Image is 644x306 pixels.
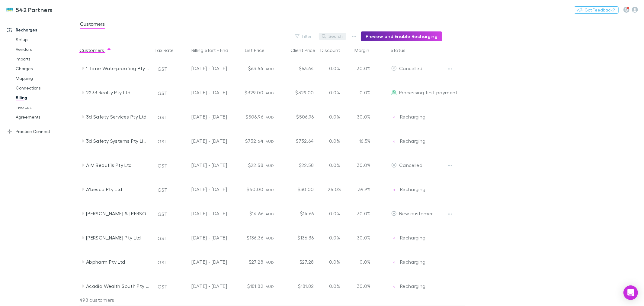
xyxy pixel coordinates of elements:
div: [DATE] - [DATE] [178,226,227,250]
span: AUD [266,115,274,119]
a: Agreements [10,112,83,122]
span: New customer [399,210,433,216]
div: $14.66 [280,201,316,226]
div: $63.64 [280,56,316,80]
div: $506.96 [229,105,266,129]
div: [PERSON_NAME] Pty Ltd [86,226,150,250]
button: GST [155,185,170,195]
div: Tax Rate [154,44,181,56]
div: 0.0% [316,56,353,80]
a: Mapping [10,73,83,83]
span: Customers [80,21,105,29]
div: 2233 Realty Pty LtdGST[DATE] - [DATE]$329.00AUD$329.000.0%0.0%EditProcessing first payment [79,80,468,105]
button: Got Feedback? [574,6,619,14]
div: 498 customers [79,294,152,306]
div: [DATE] - [DATE] [178,177,227,201]
a: Vendors [10,44,83,54]
button: GST [155,209,170,219]
a: Invoices [10,103,83,112]
a: Setup [10,35,83,44]
span: Cancelled [399,65,422,71]
a: 542 Partners [2,2,56,17]
span: AUD [266,91,274,95]
button: GST [155,112,170,122]
button: Search [319,33,346,40]
button: Preview and Enable Recharging [361,31,442,41]
div: 1 Time Waterproofing Pty LtdGST[DATE] - [DATE]$63.64AUD$63.640.0%30.0%EditCancelled [79,56,468,80]
div: A M Beaufils Pty LtdGST[DATE] - [DATE]$22.58AUD$22.580.0%30.0%EditCancelled [79,153,468,177]
span: Recharging [400,235,426,240]
p: 30.0% [355,65,371,72]
div: Acadia Wealth South Pty Ltd [86,274,150,298]
div: A'besco Pty Ltd [86,177,150,201]
div: 0.0% [316,105,353,129]
div: $27.28 [280,250,316,274]
div: $22.58 [280,153,316,177]
div: $732.64 [280,129,316,153]
img: Recharging [391,235,397,241]
span: AUD [266,284,274,289]
div: 0.0% [316,153,353,177]
div: $30.00 [280,177,316,201]
button: GST [155,282,170,291]
div: $63.64 [229,56,266,80]
button: List Price [245,44,272,56]
a: Billing [10,93,83,103]
h3: 542 Partners [16,6,53,13]
div: $181.82 [229,274,266,298]
span: Recharging [400,186,426,192]
p: 30.0% [355,210,371,217]
div: $732.64 [229,129,266,153]
div: $136.36 [280,226,316,250]
span: AUD [266,139,274,144]
p: 30.0% [355,161,371,169]
p: 30.0% [355,282,371,290]
button: GST [155,88,170,98]
div: $506.96 [280,105,316,129]
div: Acadia Wealth South Pty LtdGST[DATE] - [DATE]$181.82AUD$181.820.0%30.0%EditRechargingRecharging [79,274,468,298]
button: GST [155,161,170,171]
button: GST [155,233,170,243]
div: [PERSON_NAME] & [PERSON_NAME] [86,201,150,226]
div: 0.0% [316,250,353,274]
p: 0.0% [355,258,371,265]
button: Margin [354,44,376,56]
div: $329.00 [229,80,266,105]
div: $22.58 [229,153,266,177]
p: 30.0% [355,234,371,241]
div: [PERSON_NAME] & [PERSON_NAME]GST[DATE] - [DATE]$14.66AUD$14.660.0%30.0%EditNew customer [79,201,468,226]
a: Recharges [1,25,83,35]
a: Connections [10,83,83,93]
div: 0.0% [316,201,353,226]
div: Abpharm Pty Ltd [86,250,150,274]
button: Status [391,44,413,56]
div: $329.00 [280,80,316,105]
div: [DATE] - [DATE] [178,56,227,80]
button: GST [155,258,170,267]
button: Billing Start - End [191,44,235,56]
div: 0.0% [316,80,353,105]
div: 0.0% [316,274,353,298]
button: Discount [320,44,348,56]
a: Charges [10,64,83,73]
img: Recharging [391,187,397,193]
span: AUD [266,67,274,71]
div: [PERSON_NAME] Pty LtdGST[DATE] - [DATE]$136.36AUD$136.360.0%30.0%EditRechargingRecharging [79,226,468,250]
img: 542 Partners's Logo [6,6,13,13]
button: Filter [292,33,315,40]
a: Imports [10,54,83,64]
p: 16.5% [355,137,371,145]
img: Recharging [391,138,397,145]
button: Client Price [290,44,322,56]
div: Open Intercom Messenger [623,285,638,300]
img: Recharging [391,259,397,265]
span: AUD [266,163,274,168]
div: 0.0% [316,226,353,250]
div: 25.0% [316,177,353,201]
span: Recharging [400,114,426,119]
span: AUD [266,187,274,192]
